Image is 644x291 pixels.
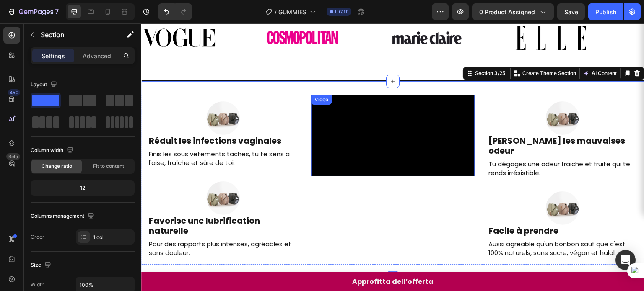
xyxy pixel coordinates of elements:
[93,162,124,170] span: Fit to content
[348,216,496,234] p: Aussi agréable qu'un bonbon sauf que c'est 100% naturels, sans sucre, végan et halal.
[249,7,322,21] img: Alt image
[564,8,578,15] span: Save
[347,111,496,133] h2: [PERSON_NAME] les mauvaises odeur
[93,234,132,241] div: 1 col
[65,78,99,111] img: image_demo.jpg
[171,72,189,80] div: Video
[332,46,366,54] div: Section 3/25
[83,52,111,60] p: Advanced
[278,8,306,16] span: GUMMIES
[335,8,348,15] span: Draft
[65,158,99,191] img: image_demo.jpg
[31,211,96,222] div: Columns management
[211,254,292,263] p: Approfitta dell’offerta
[42,52,65,60] p: Settings
[440,45,477,55] button: AI Content
[42,162,72,170] span: Change ratio
[141,23,644,291] iframe: Design area
[7,191,156,213] h2: Favorise une lubrification naturelle
[41,30,109,40] p: Section
[170,71,333,153] video: Video
[158,3,192,20] div: Undo/Redo
[405,168,438,201] img: image_demo.jpg
[31,233,44,241] div: Order
[595,8,616,16] div: Publish
[125,5,198,24] img: Alt image
[588,3,623,20] button: Publish
[8,216,156,234] p: Pour des rapports plus intenses, agréables et sans douleur.
[3,3,62,20] button: 7
[347,201,496,213] h2: Facile à prendre
[7,111,156,123] h2: Réduit les infections vaginales
[8,126,156,144] p: Finis les sous vêtements tachés, tu te sens à l'aise, fraîche et sûre de toi.
[557,3,585,20] button: Save
[31,79,59,90] div: Layout
[0,5,74,24] img: Alt image
[32,182,133,194] div: 12
[31,260,53,271] div: Size
[472,3,554,20] button: 0 product assigned
[31,145,75,156] div: Column width
[405,78,438,111] img: image_demo.jpg
[31,281,44,288] div: Width
[479,8,535,16] span: 0 product assigned
[8,89,20,96] div: 450
[381,46,435,54] p: Create Theme Section
[348,136,496,154] p: Tu dégages une odeur fraiche et fruité qui te rends irrésistible.
[275,8,277,16] span: /
[615,250,636,270] div: Open Intercom Messenger
[6,153,20,160] div: Beta
[55,7,59,17] p: 7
